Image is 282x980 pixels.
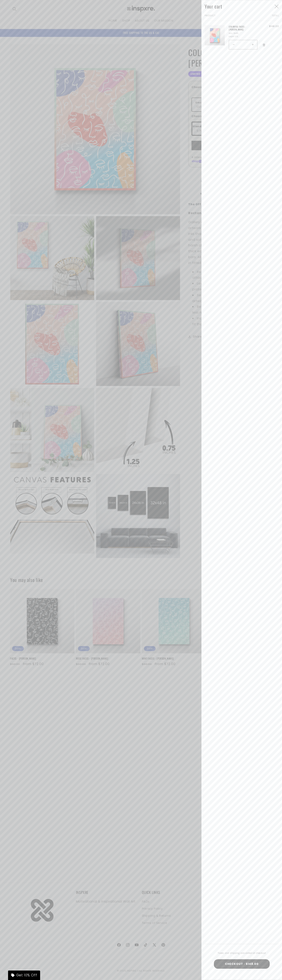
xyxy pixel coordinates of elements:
[272,2,281,11] button: Close
[260,41,267,49] button: Remove COLORFUL FACES - MANASI ARYA - 24x36 / 0.75
[205,15,242,21] th: Product
[229,25,261,31] a: COLORFUL FACES - [PERSON_NAME]
[8,971,40,980] div: Get 10% Off
[233,32,239,34] dd: 24x36,
[205,3,222,9] h2: Your cart
[229,35,234,38] dt: Depth:
[229,32,233,34] dt: Size:
[235,35,238,38] dd: 0.75
[242,15,279,21] th: Total
[238,40,248,49] input: Quantity for COLORFUL FACES - MANASI ARYA
[214,959,270,969] button: CHECKOUT · $148.00
[218,951,266,955] span: Taxes and shipping calculated at checkout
